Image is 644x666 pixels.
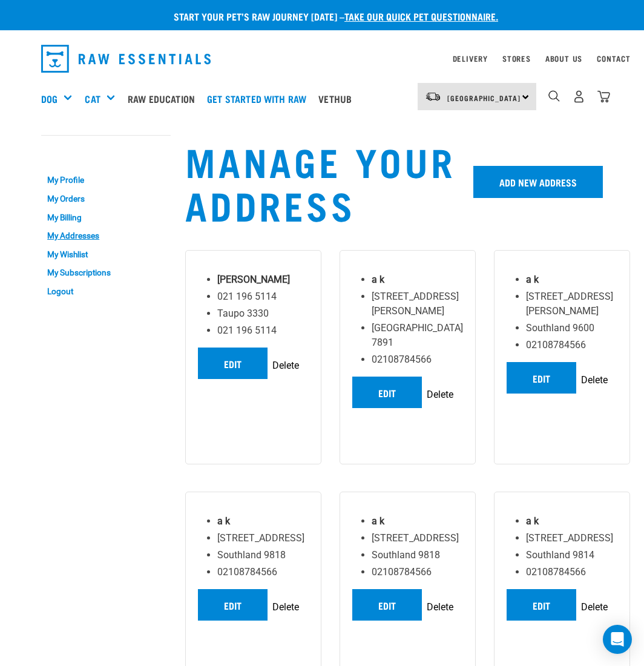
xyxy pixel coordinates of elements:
strong: a k [217,515,230,527]
input: Delete [581,373,608,387]
a: Raw Education [125,74,204,123]
li: Southland 9600 [526,321,617,335]
a: My Subscriptions [41,264,171,283]
li: Taupo 3330 [217,306,309,321]
a: Add New Address [473,166,603,197]
a: Stores [502,56,531,61]
strong: [PERSON_NAME] [217,274,290,285]
img: home-icon@2x.png [597,90,610,103]
img: Raw Essentials Logo [41,45,211,73]
img: van-moving.png [425,91,441,102]
a: Edit [352,377,422,408]
li: 02108784566 [372,352,463,367]
li: Southland 9818 [372,548,463,562]
h1: Manage your address [185,139,473,226]
a: Edit [507,362,576,394]
li: 021 196 5114 [217,323,309,338]
a: About Us [545,56,582,61]
li: 02108784566 [526,338,617,352]
img: home-icon-1@2x.png [548,90,560,102]
li: 02108784566 [372,565,463,579]
div: Open Intercom Messenger [603,625,632,654]
a: My Profile [41,171,171,190]
li: 021 196 5114 [217,289,309,304]
input: Delete [272,358,299,373]
input: Delete [581,600,608,615]
a: My Orders [41,190,171,208]
a: My Wishlist [41,245,171,264]
a: take our quick pet questionnaire. [344,13,498,19]
input: Delete [427,387,453,402]
a: Get started with Raw [204,74,315,123]
a: Edit [352,589,422,621]
nav: dropdown navigation [31,40,613,77]
a: My Billing [41,208,171,227]
span: [GEOGRAPHIC_DATA] [447,96,521,100]
li: 02108784566 [526,565,617,579]
input: Delete [427,600,453,615]
li: Southland 9818 [217,548,309,562]
li: [GEOGRAPHIC_DATA] 7891 [372,321,463,350]
a: Contact [597,56,631,61]
a: Edit [507,589,576,621]
input: Delete [272,600,299,615]
a: Dog [41,91,57,106]
strong: a k [372,274,384,285]
li: [STREET_ADDRESS][PERSON_NAME] [372,289,463,318]
img: user.png [573,90,585,103]
li: [STREET_ADDRESS][PERSON_NAME] [526,289,617,318]
a: Vethub [315,74,361,123]
a: My Addresses [41,226,171,245]
a: Logout [41,282,171,301]
a: Cat [85,91,100,106]
li: 02108784566 [217,565,309,579]
strong: a k [526,515,539,527]
strong: a k [372,515,384,527]
li: Southland 9814 [526,548,617,562]
a: Edit [198,348,268,379]
a: Edit [198,589,268,621]
a: Delivery [453,56,488,61]
a: My Account [41,147,100,153]
li: [STREET_ADDRESS] [217,531,309,546]
strong: a k [526,274,539,285]
li: [STREET_ADDRESS] [372,531,463,546]
li: [STREET_ADDRESS] [526,531,617,546]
